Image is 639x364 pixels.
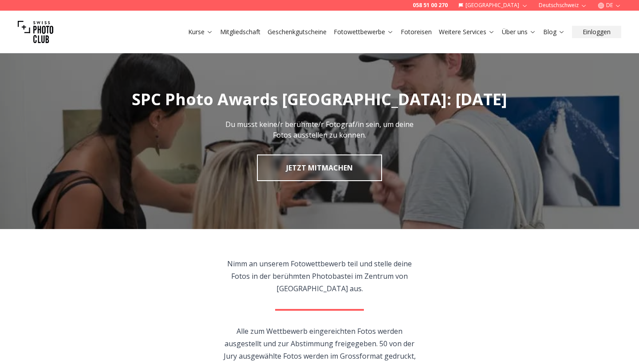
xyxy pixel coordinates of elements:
button: Über uns [498,26,540,38]
button: Kurse [185,26,217,38]
a: Über uns [502,28,536,36]
img: Swiss photo club [18,14,53,50]
button: Weitere Services [435,26,498,38]
a: Fotoreisen [401,28,432,36]
a: Kurse [188,28,213,36]
p: Nimm an unserem Fotowettbewerb teil und stelle deine Fotos in der berühmten Photobastei im Zentru... [218,257,421,295]
a: 058 51 00 270 [413,2,448,9]
a: Geschenkgutscheine [268,28,327,36]
button: Blog [540,26,568,38]
a: Mitgliedschaft [220,28,260,36]
button: Geschenkgutscheine [264,26,330,38]
a: Fotowettbewerbe [334,28,394,36]
button: Einloggen [572,26,621,38]
p: Du musst keine/r berühmte/r Fotograf/in sein, um deine Fotos ausstellen zu können. [220,119,419,140]
a: Weitere Services [439,28,495,36]
a: JETZT MITMACHEN [257,154,382,181]
button: Mitgliedschaft [217,26,264,38]
button: Fotoreisen [397,26,435,38]
a: Blog [543,28,565,36]
button: Fotowettbewerbe [330,26,397,38]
